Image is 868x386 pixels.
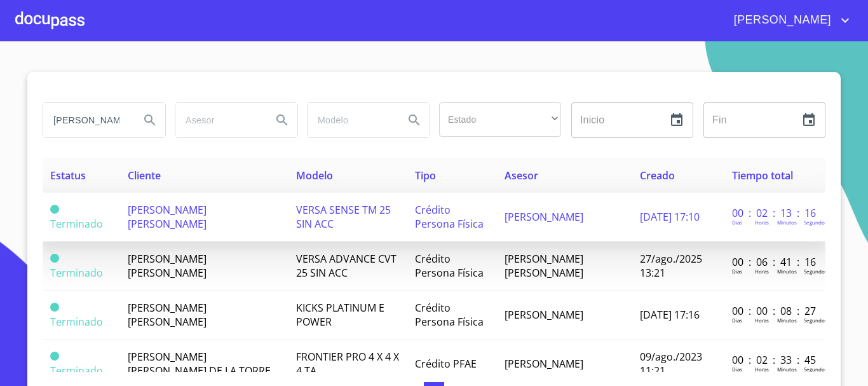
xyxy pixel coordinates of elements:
span: [PERSON_NAME] [PERSON_NAME] [128,301,207,329]
span: 27/ago./2025 13:21 [640,252,702,280]
p: Minutos [777,219,797,226]
span: [PERSON_NAME] [724,10,837,31]
span: KICKS PLATINUM E POWER [296,301,384,329]
p: Minutos [777,317,797,324]
span: Terminado [50,364,103,378]
span: [PERSON_NAME] [PERSON_NAME] DE LA TORRE [128,350,271,378]
input: search [43,103,130,137]
p: Horas [755,366,769,373]
span: Crédito Persona Física [415,203,484,231]
span: Terminado [50,266,103,280]
span: [PERSON_NAME] [505,357,583,371]
p: Horas [755,219,769,226]
span: Crédito PFAE [415,357,477,371]
span: Crédito Persona Física [415,301,484,329]
span: VERSA SENSE TM 25 SIN ACC [296,203,391,231]
p: Segundos [804,219,827,226]
span: FRONTIER PRO 4 X 4 X 4 TA [296,350,399,378]
span: [PERSON_NAME] [505,308,583,322]
span: Cliente [128,169,161,183]
button: Search [267,105,297,135]
p: Dias [732,268,742,275]
span: 09/ago./2023 11:21 [640,350,702,378]
p: Segundos [804,366,827,373]
span: Tipo [415,169,436,183]
button: Search [399,105,430,135]
p: 00 : 00 : 08 : 27 [732,304,818,318]
div: ​ [439,102,561,137]
input: search [308,103,394,137]
span: [PERSON_NAME] [PERSON_NAME] [128,203,207,231]
p: Segundos [804,268,827,275]
span: [PERSON_NAME] [PERSON_NAME] [505,252,583,280]
span: Terminado [50,315,103,329]
span: [PERSON_NAME] [505,210,583,224]
p: Dias [732,219,742,226]
p: Dias [732,366,742,373]
span: Creado [640,169,675,183]
input: search [175,103,262,137]
span: Crédito Persona Física [415,252,484,280]
span: [DATE] 17:10 [640,210,700,224]
p: 00 : 02 : 13 : 16 [732,206,818,220]
p: 00 : 02 : 33 : 45 [732,353,818,367]
p: Segundos [804,317,827,324]
span: VERSA ADVANCE CVT 25 SIN ACC [296,252,397,280]
span: Terminado [50,217,103,231]
span: [PERSON_NAME] [PERSON_NAME] [128,252,207,280]
p: Minutos [777,366,797,373]
p: Minutos [777,268,797,275]
span: Terminado [50,254,59,263]
button: Search [135,105,165,135]
p: 00 : 06 : 41 : 16 [732,255,818,269]
span: [DATE] 17:16 [640,308,700,322]
span: Terminado [50,303,59,312]
span: Terminado [50,352,59,361]
p: Horas [755,268,769,275]
p: Horas [755,317,769,324]
span: Estatus [50,169,86,183]
p: Dias [732,317,742,324]
span: Modelo [296,169,333,183]
span: Asesor [505,169,538,183]
span: Tiempo total [732,169,793,183]
button: account of current user [724,10,853,31]
span: Terminado [50,205,59,214]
